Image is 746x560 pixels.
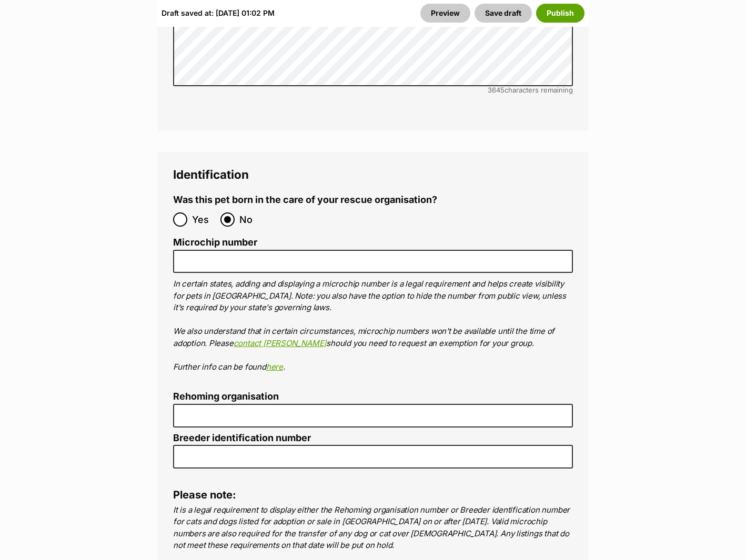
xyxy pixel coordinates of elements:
[192,212,215,227] span: Yes
[173,488,573,502] h4: Please note:
[173,278,573,373] p: In certain states, adding and displaying a microchip number is a legal requirement and helps crea...
[173,504,573,552] p: It is a legal requirement to display either the Rehoming organisation number or Breeder identific...
[475,4,532,23] button: Save draft
[420,4,470,23] a: Preview
[173,86,573,94] div: characters remaining
[266,362,283,372] a: here
[173,195,437,206] label: Was this pet born in the care of your rescue organisation?
[536,4,584,23] button: Publish
[234,338,327,348] a: contact [PERSON_NAME]
[173,391,573,402] label: Rehoming organisation
[488,86,505,94] span: 3645
[173,237,573,248] label: Microchip number
[173,433,573,444] label: Breeder identification number
[162,4,275,23] div: Draft saved at: [DATE] 01:02 PM
[239,212,263,227] span: No
[173,167,249,181] span: Identification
